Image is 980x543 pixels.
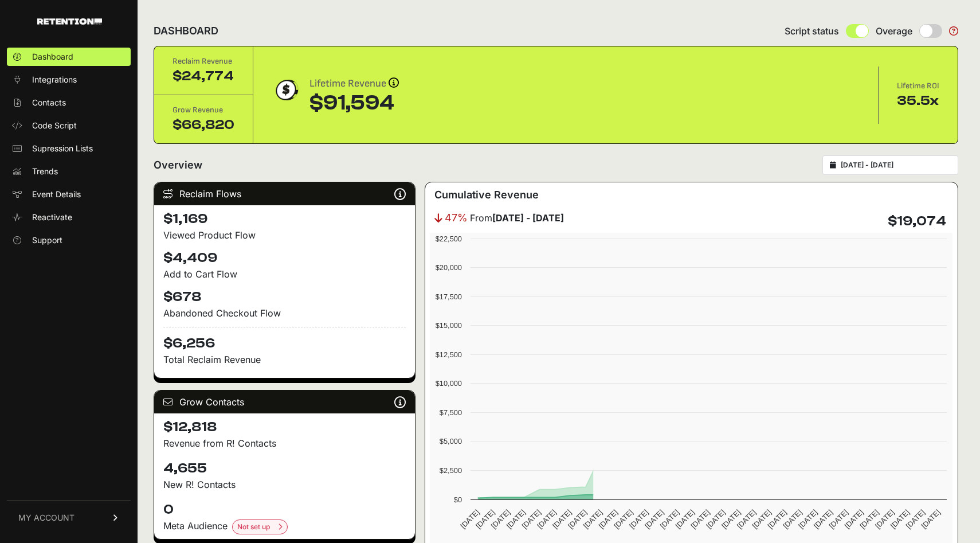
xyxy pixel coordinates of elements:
[32,235,62,246] span: Support
[889,508,911,530] text: [DATE]
[163,228,406,242] div: Viewed Product Flow
[436,350,462,359] text: $12,500
[440,466,462,475] text: $2,500
[520,508,543,530] text: [DATE]
[7,71,131,89] a: Integrations
[785,24,839,38] span: Script status
[643,508,665,530] text: [DATE]
[459,508,481,530] text: [DATE]
[704,508,727,530] text: [DATE]
[32,97,66,108] span: Contacts
[154,182,415,205] div: Reclaim Flows
[163,267,406,281] div: Add to Cart Flow
[32,120,77,131] span: Code Script
[7,231,131,249] a: Support
[859,508,881,530] text: [DATE]
[173,56,234,67] div: Reclaim Revenue
[536,508,558,530] text: [DATE]
[163,519,406,534] div: Meta Audience
[613,508,635,530] text: [DATE]
[812,508,834,530] text: [DATE]
[440,408,462,417] text: $7,500
[445,210,468,226] span: 47%
[309,92,399,115] div: $91,594
[173,67,234,85] div: $24,774
[154,390,415,413] div: Grow Contacts
[154,23,218,39] h2: DASHBOARD
[7,208,131,226] a: Reactivate
[897,80,939,92] div: Lifetime ROI
[920,508,942,530] text: [DATE]
[32,189,81,200] span: Event Details
[454,495,462,504] text: $0
[272,76,300,104] img: dollar-coin-05c43ed7efb7bc0c12610022525b4bbbb207c7efeef5aecc26f025e68dcafac9.png
[735,508,758,530] text: [DATE]
[163,288,406,306] h4: $678
[628,508,650,530] text: [DATE]
[674,508,696,530] text: [DATE]
[566,508,589,530] text: [DATE]
[163,436,406,450] p: Revenue from R! Contacts
[492,212,564,224] strong: [DATE] - [DATE]
[163,249,406,267] h4: $4,409
[163,210,406,228] h4: $1,169
[440,437,462,446] text: $5,000
[436,379,462,388] text: $10,000
[436,321,462,330] text: $15,000
[163,306,406,320] div: Abandoned Checkout Flow
[173,116,234,134] div: $66,820
[7,162,131,181] a: Trends
[436,235,462,243] text: $22,500
[32,143,93,154] span: Supression Lists
[7,185,131,204] a: Event Details
[434,187,539,203] h3: Cumulative Revenue
[173,104,234,116] div: Grow Revenue
[7,116,131,135] a: Code Script
[7,139,131,158] a: Supression Lists
[7,500,131,535] a: MY ACCOUNT
[32,212,72,223] span: Reactivate
[797,508,819,530] text: [DATE]
[828,508,850,530] text: [DATE]
[163,478,406,491] p: New R! Contacts
[843,508,865,530] text: [DATE]
[436,292,462,301] text: $17,500
[7,48,131,66] a: Dashboard
[888,212,946,231] h4: $19,074
[163,459,406,478] h4: 4,655
[782,508,804,530] text: [DATE]
[766,508,789,530] text: [DATE]
[582,508,604,530] text: [DATE]
[163,353,406,366] p: Total Reclaim Revenue
[505,508,527,530] text: [DATE]
[720,508,742,530] text: [DATE]
[37,18,102,25] img: Retention.com
[436,263,462,272] text: $20,000
[897,92,939,110] div: 35.5x
[658,508,681,530] text: [DATE]
[474,508,496,530] text: [DATE]
[32,51,73,62] span: Dashboard
[7,93,131,112] a: Contacts
[904,508,927,530] text: [DATE]
[154,157,202,173] h2: Overview
[489,508,512,530] text: [DATE]
[470,211,564,225] span: From
[551,508,573,530] text: [DATE]
[18,512,75,524] span: MY ACCOUNT
[689,508,712,530] text: [DATE]
[873,508,896,530] text: [DATE]
[751,508,773,530] text: [DATE]
[309,76,399,92] div: Lifetime Revenue
[597,508,620,530] text: [DATE]
[32,166,58,177] span: Trends
[876,24,912,38] span: Overage
[163,501,406,519] h4: 0
[163,327,406,353] h4: $6,256
[163,418,406,436] h4: $12,818
[32,74,77,85] span: Integrations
